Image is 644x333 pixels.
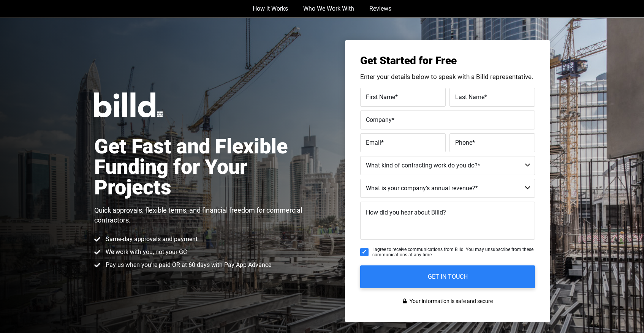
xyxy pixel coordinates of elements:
input: I agree to receive communications from Billd. You may unsubscribe from these communications at an... [360,248,369,256]
span: First Name [366,93,395,101]
h3: Get Started for Free [360,55,535,66]
span: We work with you, not your GC [104,248,187,257]
span: I agree to receive communications from Billd. You may unsubscribe from these communications at an... [372,247,535,258]
h1: Get Fast and Flexible Funding for Your Projects [94,136,309,198]
p: Quick approvals, flexible terms, and financial freedom for commercial contractors. [94,205,309,225]
span: Email [366,139,381,146]
span: Last Name [455,93,484,101]
span: Your information is safe and secure [408,296,493,307]
input: GET IN TOUCH [360,265,535,288]
span: Pay us when you're paid OR at 60 days with Pay App Advance [104,260,271,270]
span: How did you hear about Billd? [366,209,446,216]
span: Company [366,116,392,123]
p: Enter your details below to speak with a Billd representative. [360,74,535,80]
span: Phone [455,139,472,146]
span: Same-day approvals and payment [104,235,198,244]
